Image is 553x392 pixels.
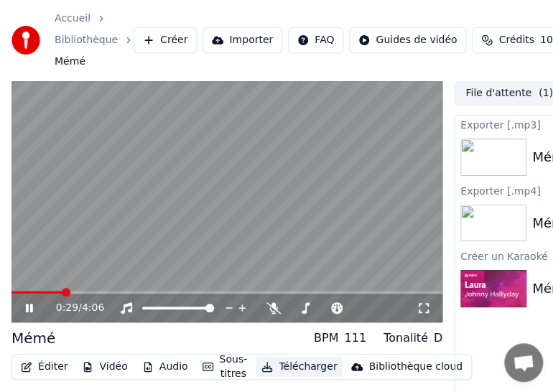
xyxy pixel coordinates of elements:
span: 0:29 [56,301,78,315]
span: ( 1 ) [539,86,553,101]
span: Mémé [55,55,85,69]
button: Guides de vidéo [349,27,466,53]
button: Télécharger [256,357,343,377]
button: Audio [136,357,194,377]
button: Éditer [15,357,73,377]
a: Accueil [55,11,90,26]
nav: breadcrumb [55,11,134,69]
img: youka [11,26,40,55]
a: Bibliothèque [55,33,118,47]
button: FAQ [288,27,343,53]
div: 111 [344,330,366,347]
div: / [56,301,90,315]
div: Mémé [11,328,55,348]
span: 4:06 [82,301,104,315]
span: 10 [540,33,553,47]
div: Tonalité [384,330,428,347]
span: Crédits [498,33,534,47]
button: Sous-titres [197,350,254,384]
div: BPM [314,330,338,347]
div: Ouvrir le chat [504,343,543,382]
div: Bibliothèque cloud [368,360,462,374]
button: Vidéo [76,357,133,377]
button: Importer [203,27,282,53]
button: Créer [134,27,197,53]
div: D [434,330,442,347]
